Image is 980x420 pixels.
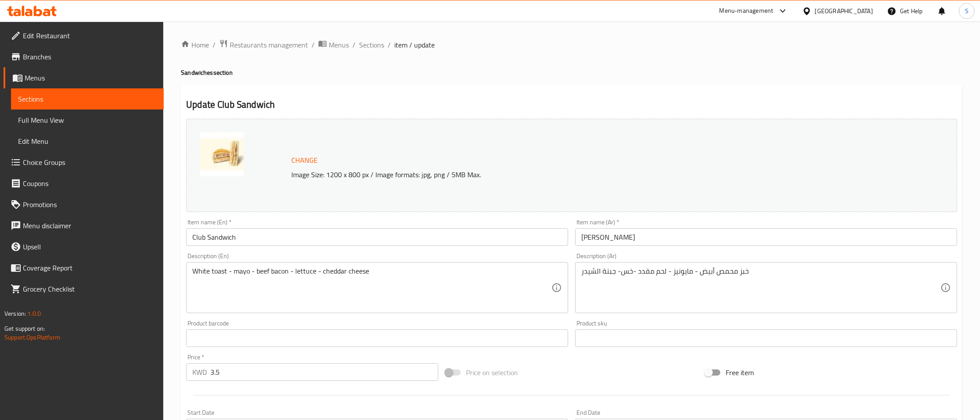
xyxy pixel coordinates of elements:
[4,236,164,257] a: Upsell
[312,40,315,50] li: /
[181,68,962,77] h4: Sandwiches section
[352,40,356,50] li: /
[288,169,845,180] p: Image Size: 1200 x 800 px / Image formats: jpg, png / 5MB Max.
[23,220,157,231] span: Menu disclaimer
[4,67,164,88] a: Menus
[11,110,164,131] a: Full Menu View
[25,73,157,83] span: Menus
[11,88,164,110] a: Sections
[181,39,962,51] nav: breadcrumb
[11,131,164,152] a: Edit Menu
[192,267,551,309] textarea: White toast - mayo - beef bacon - lettuce - cheddar cheese
[186,228,568,246] input: Enter name En
[23,178,157,189] span: Coupons
[726,367,754,378] span: Free item
[192,367,207,377] p: KWD
[719,6,774,16] div: Menu-management
[213,40,216,50] li: /
[4,332,60,343] a: Support.OpsPlatform
[186,98,957,111] h2: Update Club Sandwich
[4,25,164,46] a: Edit Restaurant
[23,284,157,294] span: Grocery Checklist
[815,6,873,16] div: [GEOGRAPHIC_DATA]
[291,154,318,167] span: Change
[581,267,940,309] textarea: خبز محمص أبيض - مايونيز - لحم مقدد -خس- جبنة الشيدر
[200,132,244,176] img: CLUB_SANDWICH_WHITE_TOAST638942979328326134.jpg
[4,308,26,319] span: Version:
[288,151,321,169] button: Change
[4,152,164,173] a: Choice Groups
[388,40,391,50] li: /
[23,241,157,252] span: Upsell
[329,40,349,50] span: Menus
[230,40,308,50] span: Restaurants management
[4,323,45,334] span: Get support on:
[18,115,157,125] span: Full Menu View
[23,157,157,168] span: Choice Groups
[359,40,384,50] a: Sections
[210,363,438,381] input: Please enter price
[219,39,308,51] a: Restaurants management
[23,263,157,273] span: Coverage Report
[575,228,957,246] input: Enter name Ar
[318,39,349,51] a: Menus
[4,257,164,278] a: Coverage Report
[181,40,209,50] a: Home
[965,6,969,16] span: S
[23,51,157,62] span: Branches
[4,215,164,236] a: Menu disclaimer
[394,40,435,50] span: item / update
[4,173,164,194] a: Coupons
[575,329,957,347] input: Please enter product sku
[186,329,568,347] input: Please enter product barcode
[4,194,164,215] a: Promotions
[4,46,164,67] a: Branches
[18,94,157,104] span: Sections
[23,199,157,210] span: Promotions
[18,136,157,146] span: Edit Menu
[23,30,157,41] span: Edit Restaurant
[466,367,518,378] span: Price on selection
[27,308,41,319] span: 1.0.0
[4,278,164,299] a: Grocery Checklist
